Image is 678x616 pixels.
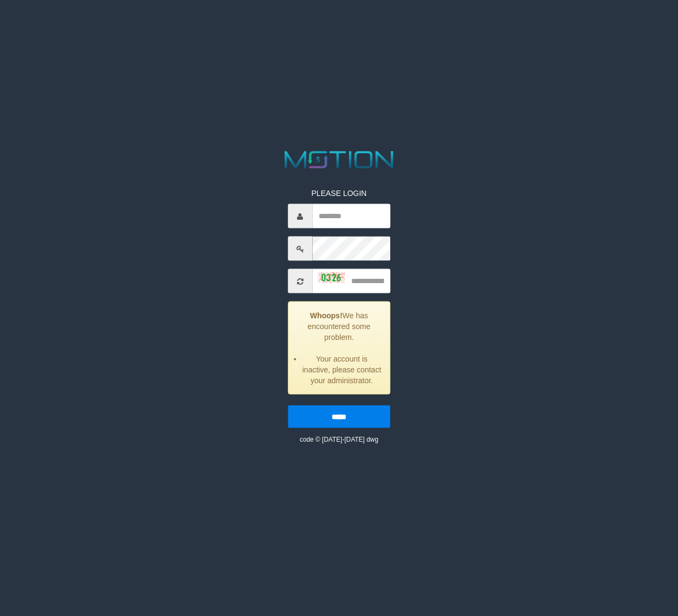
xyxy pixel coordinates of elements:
[280,148,398,172] img: MOTION_logo.png
[302,353,382,386] li: Your account is inactive, please contact your administrator.
[300,436,378,443] small: code © [DATE]-[DATE] dwg
[288,188,390,199] p: PLEASE LOGIN
[318,272,345,283] img: captcha
[288,302,390,395] div: We has encountered some problem.
[310,311,343,320] strong: Whoops!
